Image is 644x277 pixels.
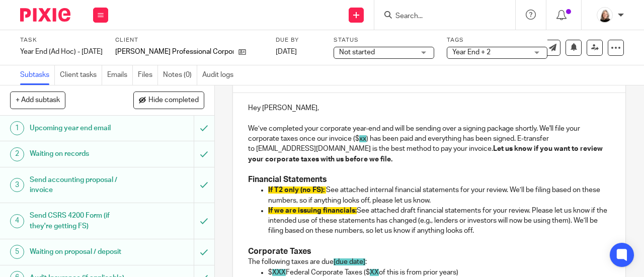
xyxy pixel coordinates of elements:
a: Subtasks [20,65,55,85]
span: [due date] [334,258,365,265]
div: 1 [10,121,24,135]
label: Client [115,36,263,44]
label: Status [334,36,434,44]
strong: Financial Statements [248,175,327,183]
span: Not started [339,49,375,56]
p: [PERSON_NAME] Professional Corporation [115,47,233,57]
span: Year End + 2 [452,49,491,56]
a: Files [138,65,158,85]
img: Pixie [20,8,70,22]
h1: Waiting on records [30,146,132,161]
div: 4 [10,214,24,228]
div: 5 [10,245,24,259]
label: Task [20,36,103,44]
span: Hide completed [148,97,199,105]
h1: Send accounting proposal / invoice [30,172,132,198]
input: Search [394,12,485,21]
a: Notes (0) [163,65,197,85]
a: Audit logs [202,65,238,85]
p: Hey [PERSON_NAME], [248,103,610,113]
p: We’ve completed your corporate year-end and will be sending over a signing package shortly. We'll... [248,124,610,164]
strong: Corporate Taxes [248,247,311,255]
div: Year End (Ad Hoc) - [DATE] [20,47,103,57]
h1: Send CSRS 4200 Form (if they're getting FS) [30,208,132,234]
span: If we are issuing financials: [268,207,357,214]
span: If T2 only (no FS): [268,187,325,194]
p: See attached draft financial statements for your review. Please let us know if the intended use o... [268,206,610,236]
h1: Waiting on proposal / deposit [30,244,132,259]
span: XXX [272,269,286,276]
div: Year End (Ad Hoc) - August 2025 [20,47,103,57]
h1: Upcoming year end email [30,121,132,136]
span: xx [359,135,366,142]
div: 2 [10,147,24,161]
a: Client tasks [60,65,102,85]
img: Screenshot%202023-11-02%20134555.png [597,7,613,23]
p: The following taxes are due : [248,257,610,267]
div: 3 [10,178,24,192]
label: Due by [276,36,321,44]
button: Hide completed [133,91,204,109]
p: See attached internal financial statements for your review. We’ll be filing based on these number... [268,185,610,206]
button: + Add subtask [10,91,65,109]
label: Tags [447,36,547,44]
span: XX [370,269,379,276]
span: [DATE] [276,48,297,55]
strong: Let us know if you want to review your corporate taxes with us before we file. [248,145,604,162]
a: Emails [107,65,133,85]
